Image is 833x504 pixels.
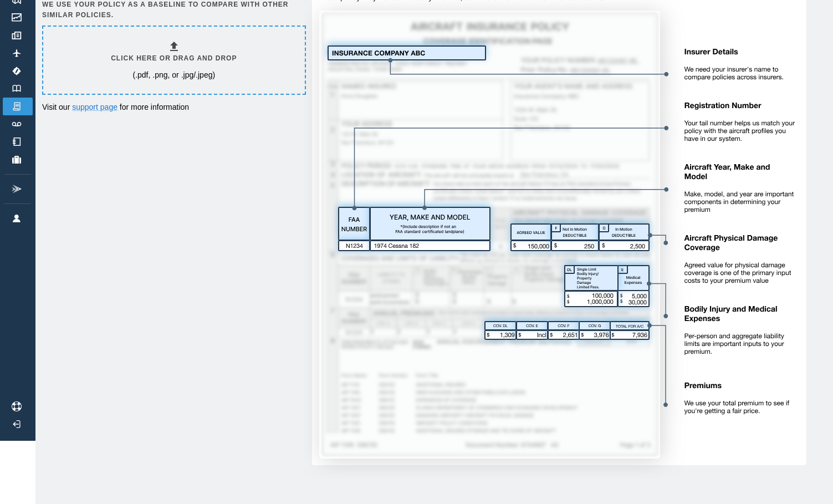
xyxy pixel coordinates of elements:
[42,101,304,113] p: Visit our for more information
[111,53,237,64] h6: Click here or drag and drop
[132,69,215,80] p: (.pdf, .png, or .jpg/.jpeg)
[72,103,117,111] a: support page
